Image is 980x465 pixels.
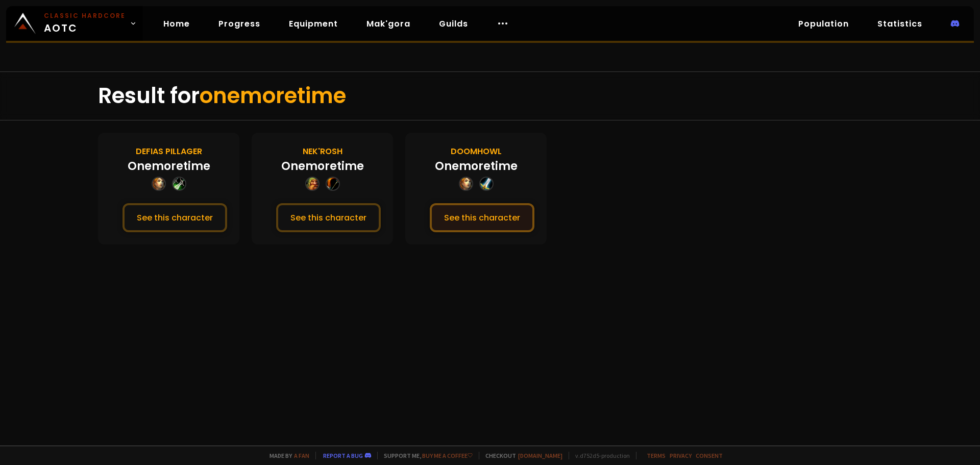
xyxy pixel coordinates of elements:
a: Guilds [431,13,476,34]
span: Checkout [479,452,562,459]
a: Progress [210,13,268,34]
a: Buy me a coffee [422,452,473,459]
div: Doomhowl [451,145,502,158]
span: Support me, [377,452,473,459]
button: See this character [122,203,227,232]
a: Report a bug [323,452,363,459]
div: Onemoretime [435,158,518,175]
div: Onemoretime [281,158,364,175]
a: Statistics [869,13,930,34]
span: AOTC [44,11,126,36]
div: Defias Pillager [136,145,202,158]
a: Privacy [670,452,692,459]
a: Mak'gora [358,13,419,34]
span: Made by [263,452,309,459]
a: Consent [696,452,723,459]
a: Classic HardcoreAOTC [6,6,143,41]
div: Nek'Rosh [303,145,342,158]
a: [DOMAIN_NAME] [518,452,562,459]
div: Onemoretime [128,158,210,175]
a: Home [155,13,198,34]
button: See this character [276,203,381,232]
a: Equipment [281,13,346,34]
a: Terms [647,452,666,459]
div: Result for [98,72,882,120]
span: v. d752d5 - production [569,452,630,459]
button: See this character [430,203,534,232]
small: Classic Hardcore [44,11,126,20]
span: onemoretime [200,81,346,111]
a: Population [790,13,857,34]
a: a fan [294,452,309,459]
